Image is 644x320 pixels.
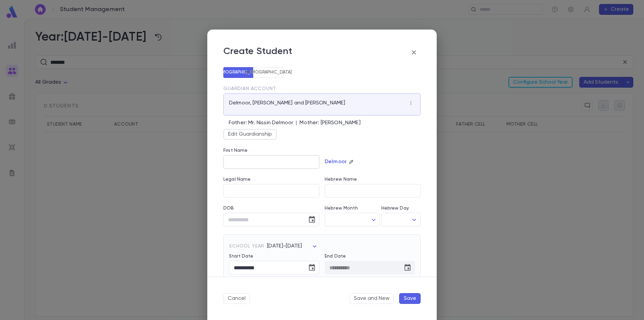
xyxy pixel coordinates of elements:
label: First Name [223,148,248,153]
button: Save and New [350,293,394,304]
label: Legal Name [223,177,251,182]
label: Hebrew Month [325,205,358,211]
div: Father: Mr. Nissin Delmoor Mother: [PERSON_NAME] [229,120,421,128]
button: Cancel [223,293,250,304]
label: Start Date [229,254,319,259]
label: Hebrew Name [325,177,357,182]
button: Choose date, selected date is Sep 14, 2025 [305,261,319,274]
p: Create Student [223,46,292,59]
div: [DATE]-[DATE] [267,240,319,253]
label: End Date [325,254,415,259]
button: Choose date [305,213,319,226]
div: ​ [381,213,421,226]
div: Guardian Account [223,86,421,93]
label: DOB [223,205,319,211]
span: [DATE]-[DATE] [267,243,302,249]
label: Hebrew Day [381,205,409,211]
div: ​ [325,213,380,226]
p: Delmoor [325,158,347,165]
span: School Year [229,243,264,249]
button: [DEMOGRAPHIC_DATA] [253,67,283,78]
button: Save [399,293,421,304]
button: [DEMOGRAPHIC_DATA] [223,67,254,78]
p: Delmoor, [PERSON_NAME] and [PERSON_NAME] [229,100,345,106]
button: Edit Guardianship [223,129,277,140]
p: | [296,120,297,126]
